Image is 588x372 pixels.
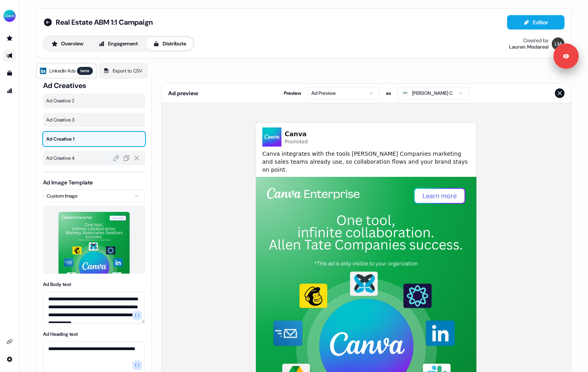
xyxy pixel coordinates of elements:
a: Go to outbound experience [3,49,16,62]
span: Canva integrates with the tools [PERSON_NAME] Companies marketing and sales teams already use, so... [262,150,470,174]
label: Ad Image Template [43,179,93,186]
label: Ad Body text [43,281,71,288]
a: Go to prospects [3,32,16,45]
label: Ad Heading text [43,331,78,337]
span: Canva [285,129,308,139]
a: Go to attribution [3,84,16,97]
div: Lauren Modaresi [509,44,549,50]
span: LinkedIn Ads [49,67,75,75]
a: Go to integrations [3,353,16,366]
img: Lauren [552,37,564,50]
a: LinkedIn Adsbeta [36,63,96,78]
button: Distribute [146,37,193,50]
a: Go to integrations [3,335,16,348]
span: Preview [284,89,301,97]
button: Close preview [555,88,564,98]
span: Ad Creative 3 [46,116,142,124]
span: Ad preview [168,89,198,97]
span: Export to CSV [113,67,142,75]
span: Ad Creative 1 [46,135,142,143]
div: beta [77,67,93,75]
a: Go to templates [3,67,16,80]
span: Real Estate ABM 1:1 Campaign [56,18,153,27]
span: Promoted [285,139,308,145]
span: Ad Creative 4 [46,154,142,162]
button: Engagement [92,37,145,50]
a: Export to CSV [100,63,147,78]
span: as [386,89,391,97]
span: Ad Creatives [43,81,145,90]
a: Editor [507,19,564,27]
span: Ad Creative 2 [46,97,142,105]
button: Editor [507,15,564,29]
div: Created by [523,37,549,44]
button: Overview [45,37,90,50]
